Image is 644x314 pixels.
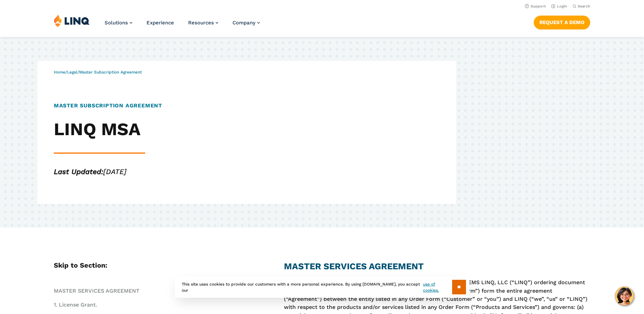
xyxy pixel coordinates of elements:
[54,260,238,270] h5: Skip to Section:
[232,20,260,26] a: Company
[54,167,127,176] em: [DATE]
[105,14,260,37] nav: Primary Navigation
[534,14,590,29] nav: Button Navigation
[147,20,174,26] a: Experience
[67,70,77,75] a: Legal
[188,20,214,26] span: Resources
[573,4,590,9] button: Open Search Bar
[175,276,469,298] div: This site uses cookies to provide our customers with a more personal experience. By using [DOMAIN...
[423,281,452,293] a: use of cookies.
[79,70,142,75] span: Master Subscription Agreement
[284,260,590,273] h2: MASTER SERVICES AGREEMENT
[54,119,302,140] h2: LINQ MSA
[578,4,590,8] span: Search
[525,4,546,8] a: Support
[232,20,256,26] span: Company
[54,70,65,75] a: Home
[54,14,90,27] img: LINQ | K‑12 Software
[54,70,142,75] span: / /
[105,20,132,26] a: Solutions
[54,102,302,110] h1: Master Subscription Agreement
[551,4,567,8] a: Login
[534,16,590,29] a: Request a Demo
[188,20,218,26] a: Resources
[615,287,634,306] button: Hello, have a question? Let’s chat.
[54,167,103,176] strong: Last Updated:
[105,20,128,26] span: Solutions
